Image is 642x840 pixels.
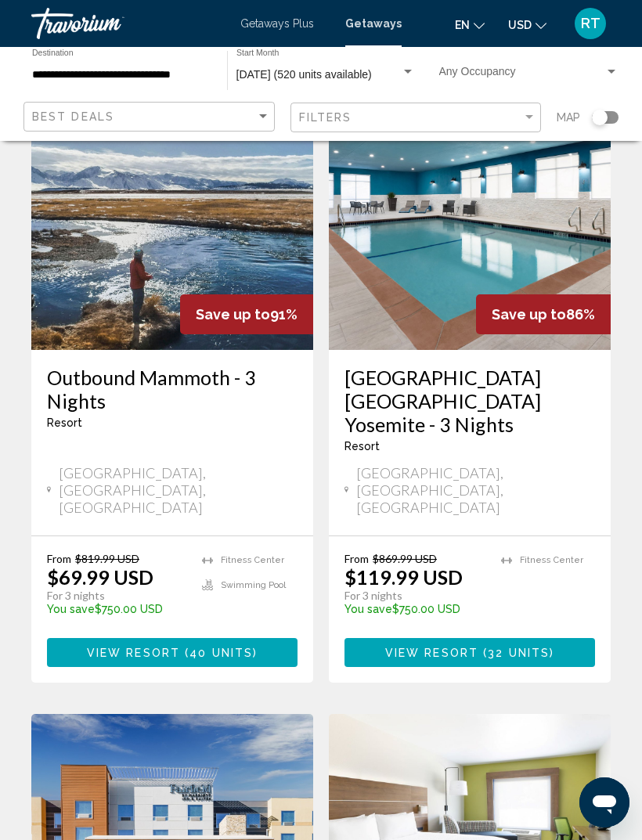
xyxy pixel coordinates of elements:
p: $750.00 USD [47,603,186,615]
button: Change language [455,13,485,36]
span: en [455,19,470,31]
span: RT [581,16,601,31]
p: $750.00 USD [344,603,485,615]
span: [GEOGRAPHIC_DATA], [GEOGRAPHIC_DATA], [GEOGRAPHIC_DATA] [59,464,298,516]
a: Getaways [345,17,402,30]
div: 91% [180,294,313,334]
span: 40 units [189,647,253,659]
p: For 3 nights [47,589,186,603]
button: Change currency [508,13,546,36]
iframe: Button to launch messaging window [579,777,629,827]
span: You save [344,603,392,615]
a: Outbound Mammoth - 3 Nights [47,366,298,413]
span: Resort [344,440,380,452]
span: 32 units [488,647,550,659]
span: Filters [299,111,352,124]
span: View Resort [87,647,180,659]
p: For 3 nights [344,589,485,603]
img: S286O01X.jpg [31,99,313,350]
span: From [344,552,369,565]
button: User Menu [570,7,611,40]
span: USD [508,19,532,31]
button: Filter [290,102,542,134]
span: From [47,552,71,565]
span: Map [557,106,580,128]
span: Save up to [492,306,566,323]
mat-select: Sort by [32,110,270,124]
span: Fitness Center [221,555,284,565]
button: View Resort(32 units) [344,638,595,667]
img: RX42O01X.jpg [329,99,611,350]
span: ( ) [180,647,258,659]
a: Travorium [31,8,225,39]
span: You save [47,603,95,615]
span: Fitness Center [520,555,583,565]
span: [GEOGRAPHIC_DATA], [GEOGRAPHIC_DATA], [GEOGRAPHIC_DATA] [356,464,595,516]
div: 86% [476,294,611,334]
span: [DATE] (520 units available) [236,68,372,81]
a: [GEOGRAPHIC_DATA] [GEOGRAPHIC_DATA] Yosemite - 3 Nights [344,366,595,436]
span: Resort [47,416,82,429]
p: $69.99 USD [47,565,153,589]
span: Save up to [196,306,270,323]
span: ( ) [478,647,554,659]
p: $119.99 USD [344,565,463,589]
span: Swimming Pool [221,580,286,590]
button: View Resort(40 units) [47,638,298,667]
span: View Resort [385,647,478,659]
a: Getaways Plus [240,17,314,30]
span: $819.99 USD [75,552,139,565]
span: Best Deals [32,110,114,123]
span: $869.99 USD [373,552,437,565]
